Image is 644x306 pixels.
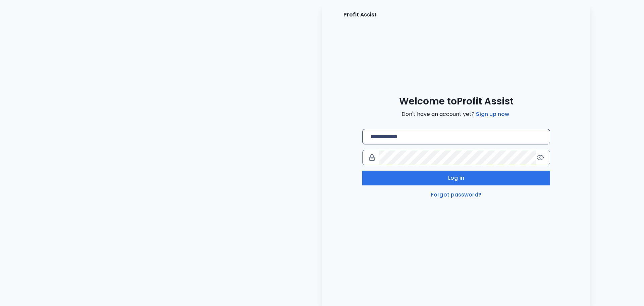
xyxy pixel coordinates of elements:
span: Don't have an account yet? [401,110,511,118]
button: Log in [362,171,550,185]
a: Sign up now [475,110,511,118]
p: Profit Assist [343,11,377,19]
span: Log in [448,174,464,182]
img: SpotOn Logo [333,11,339,19]
img: email [368,134,374,139]
span: Welcome to Profit Assist [399,95,514,107]
a: Forgot password? [430,191,483,199]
